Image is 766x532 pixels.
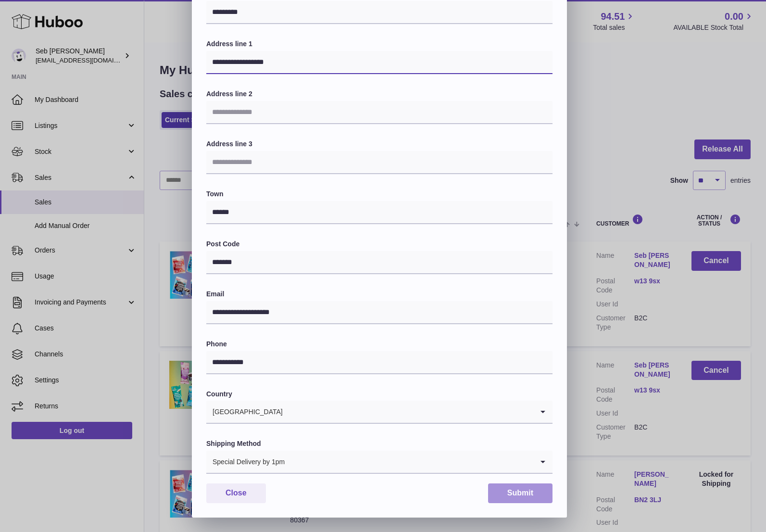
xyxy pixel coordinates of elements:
label: Country [206,390,553,399]
button: Close [206,483,266,503]
label: Post Code [206,240,553,249]
span: Special Delivery by 1pm [206,451,285,473]
label: Address line 2 [206,89,553,99]
div: Search for option [206,451,553,474]
label: Address line 1 [206,39,553,49]
label: Town [206,190,553,199]
input: Search for option [285,451,533,473]
label: Address line 3 [206,139,553,149]
label: Email [206,290,553,299]
span: [GEOGRAPHIC_DATA] [206,401,283,423]
div: Search for option [206,401,553,424]
label: Shipping Method [206,439,553,448]
input: Search for option [283,401,533,423]
label: Phone [206,340,553,349]
button: Submit [488,483,553,503]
